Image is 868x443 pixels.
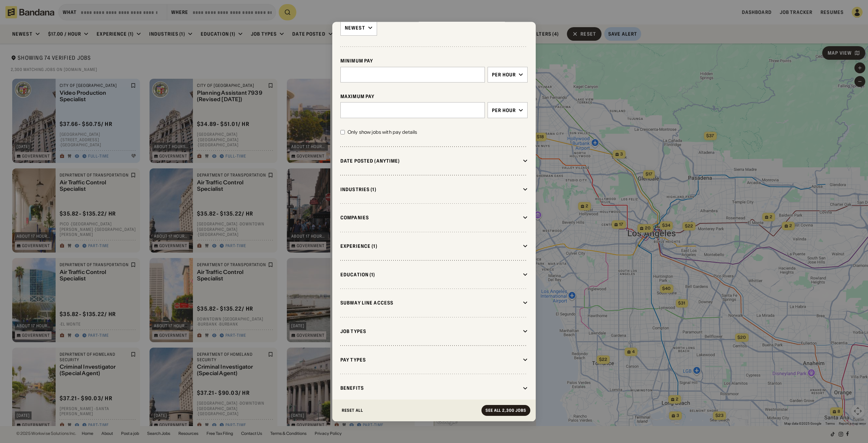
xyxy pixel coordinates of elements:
[340,215,520,221] div: Companies
[340,158,520,164] div: Date Posted (Anytime)
[340,58,528,64] div: Minimum Pay
[340,300,520,306] div: Subway Line Access
[486,408,526,412] div: See all 2,300 jobs
[340,94,528,100] div: Maximum Pay
[345,25,365,31] div: Newest
[492,107,516,113] div: Per hour
[340,186,520,192] div: Industries (1)
[340,243,520,250] div: Experience (1)
[342,408,363,412] div: Reset All
[340,357,520,363] div: Pay Types
[348,129,417,136] div: Only show jobs with pay details
[340,272,520,278] div: Education (1)
[340,329,520,335] div: Job Types
[492,72,516,78] div: Per hour
[340,385,520,391] div: Benefits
